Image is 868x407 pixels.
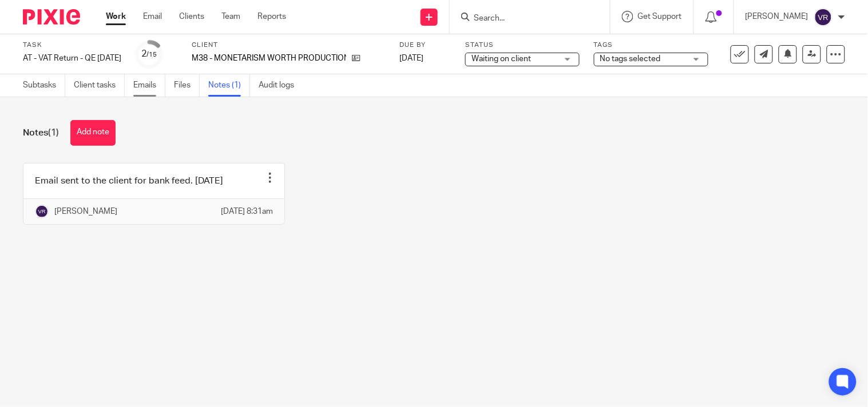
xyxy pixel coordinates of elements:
[594,41,708,50] label: Tags
[133,74,165,97] a: Emails
[192,53,346,64] p: M38 - MONETARISM WORTH PRODUCTIONS LTD
[221,206,273,217] p: [DATE] 8:31am
[192,41,385,50] label: Client
[208,74,250,97] a: Notes (1)
[259,74,303,97] a: Audit logs
[23,53,121,64] div: AT - VAT Return - QE 31-07-2025
[54,206,117,217] p: [PERSON_NAME]
[600,55,661,63] span: No tags selected
[143,11,162,22] a: Email
[471,55,531,63] span: Waiting on client
[399,41,451,50] label: Due by
[23,41,121,50] label: Task
[257,11,286,22] a: Reports
[179,11,204,22] a: Clients
[23,74,65,97] a: Subtasks
[399,54,423,62] span: [DATE]
[142,47,157,61] div: 2
[23,127,59,139] h1: Notes
[106,11,126,22] a: Work
[23,9,80,25] img: Pixie
[814,8,833,26] img: svg%3E
[473,14,576,24] input: Search
[23,53,121,64] div: AT - VAT Return - QE [DATE]
[70,120,116,146] button: Add note
[465,41,580,50] label: Status
[147,51,157,58] small: /15
[746,11,808,22] p: [PERSON_NAME]
[74,74,125,97] a: Client tasks
[174,74,200,97] a: Files
[221,11,240,22] a: Team
[638,13,682,21] span: Get Support
[48,128,59,137] span: (1)
[35,205,49,218] img: svg%3E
